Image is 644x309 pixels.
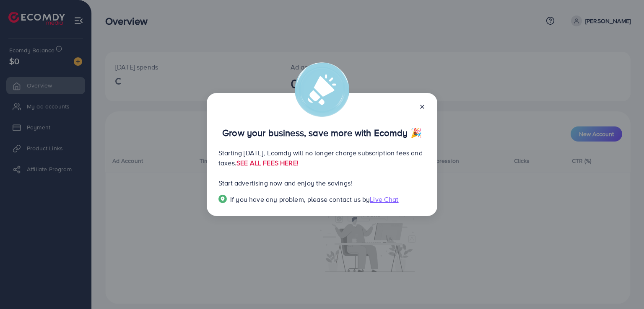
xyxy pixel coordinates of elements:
p: Grow your business, save more with Ecomdy 🎉 [218,128,426,138]
img: alert [295,62,349,117]
p: Starting [DATE], Ecomdy will no longer charge subscription fees and taxes. [218,148,426,168]
span: Live Chat [370,195,398,204]
a: SEE ALL FEES HERE! [236,158,299,167]
img: Popup guide [218,195,227,203]
span: If you have any problem, please contact us by [230,195,370,204]
p: Start advertising now and enjoy the savings! [218,178,426,188]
